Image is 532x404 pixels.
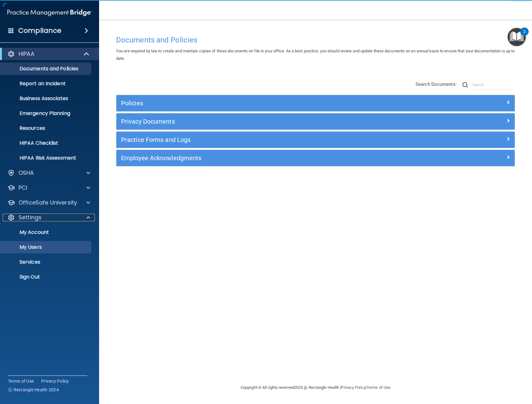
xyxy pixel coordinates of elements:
[121,153,510,163] a: Employee Acknowledgments
[7,184,90,191] a: PCI
[18,26,61,35] h4: Compliance
[4,125,89,131] p: Resources
[4,81,89,87] p: Report an Incident
[4,229,89,235] p: My Account
[7,214,90,221] a: Settings
[4,274,89,280] p: Sign Out
[8,387,59,393] span: Ⓒ Rectangle Health 2024
[4,95,89,102] p: Business Associates
[116,49,515,61] span: You are required by law to create and maintain copies of these documents on file in your office. ...
[121,136,411,143] h5: Practice Forms and Logs
[121,100,411,107] h5: Policies
[19,50,34,58] p: HIPAA
[121,155,411,161] h5: Employee Acknowledgments
[416,81,457,87] span: Search Documents:
[8,378,34,384] a: Terms of Use
[462,82,468,88] img: ic-search.3b580494.png
[473,80,515,90] input: Search
[7,169,90,177] a: OSHA
[121,118,411,125] h5: Privacy Documents
[19,169,34,177] p: OSHA
[116,36,515,44] h4: Documents and Policies
[121,98,510,108] a: Policies
[4,259,89,265] p: Services
[341,385,365,390] a: Privacy Policy
[4,140,89,146] p: HIPAA Checklist
[19,184,27,191] p: PCI
[4,110,89,116] p: Emergency Planning
[121,116,510,126] a: Privacy Documents
[19,214,41,221] p: Settings
[508,28,526,46] button: Open Resource Center, 2 new notifications
[7,199,90,206] a: OfficeSafe University
[41,378,69,384] a: Privacy Policy
[4,244,89,250] p: My Users
[203,378,429,397] div: Copyright © All rights reserved 2025 @ Rectangle Health | |
[19,199,77,206] p: OfficeSafe University
[4,155,89,161] p: HIPAA Risk Assessment
[367,385,390,390] a: Terms of Use
[523,32,525,40] div: 2
[4,66,89,72] p: Documents and Policies
[121,135,510,145] a: Practice Forms and Logs
[7,7,92,19] img: PMB logo
[7,50,90,58] a: HIPAA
